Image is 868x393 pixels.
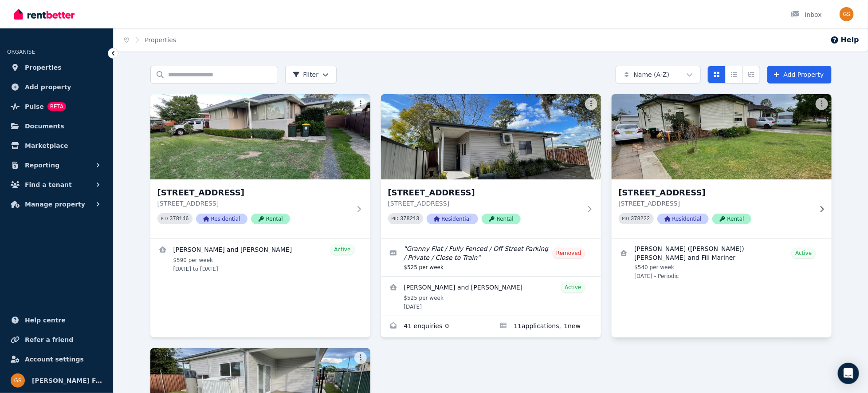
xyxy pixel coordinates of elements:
[25,315,66,326] span: Help centre
[742,66,760,83] button: Expanded list view
[427,214,478,224] span: Residential
[7,98,106,115] a: PulseBETA
[7,311,106,329] a: Help centre
[7,137,106,155] a: Marketplace
[838,363,859,384] div: Open Intercom Messenger
[11,373,25,388] img: Stanyer Family Super Pty Ltd ATF Stanyer Family Super
[7,117,106,135] a: Documents
[631,216,650,222] code: 378222
[634,70,670,79] span: Name (A-Z)
[482,214,521,224] span: Rental
[25,354,84,365] span: Account settings
[354,352,367,364] button: More options
[161,216,168,221] small: PID
[619,199,812,208] p: [STREET_ADDRESS]
[708,66,760,83] div: View options
[381,94,601,179] img: 15A Crown St, Riverstone
[400,216,419,222] code: 378213
[491,316,601,337] a: Applications for 15A Crown St, Riverstone
[7,59,106,76] a: Properties
[7,331,106,349] a: Refer a friend
[7,49,35,55] span: ORGANISE
[612,94,832,238] a: 43 Catalina St, North St Marys[STREET_ADDRESS][STREET_ADDRESS]PID 378222ResidentialRental
[25,101,44,112] span: Pulse
[7,350,106,368] a: Account settings
[150,239,370,278] a: View details for Lemuel and Liberty Ramos
[7,195,106,213] button: Manage property
[725,66,743,83] button: Compact list view
[767,66,832,83] a: Add Property
[388,199,581,208] p: [STREET_ADDRESS]
[7,156,106,174] button: Reporting
[616,66,701,83] button: Name (A-Z)
[708,66,726,83] button: Card view
[47,102,66,111] span: BETA
[381,94,601,238] a: 15A Crown St, Riverstone[STREET_ADDRESS][STREET_ADDRESS]PID 378213ResidentialRental
[157,187,351,199] h3: [STREET_ADDRESS]
[840,7,854,21] img: Stanyer Family Super Pty Ltd ATF Stanyer Family Super
[157,199,351,208] p: [STREET_ADDRESS]
[619,187,812,199] h3: [STREET_ADDRESS]
[381,239,601,276] a: Edit listing: Granny Flat / Fully Fenced / Off Street Parking / Private / Close to Train
[381,277,601,316] a: View details for Alvin Banaag and Edwin Bico
[25,82,71,92] span: Add property
[25,140,68,151] span: Marketplace
[25,334,73,345] span: Refer a friend
[381,316,491,337] a: Enquiries for 15A Crown St, Riverstone
[388,187,581,199] h3: [STREET_ADDRESS]
[816,98,828,110] button: More options
[150,94,370,179] img: 15 Crown St, Riverstone
[25,179,72,190] span: Find a tenant
[791,10,822,19] div: Inbox
[293,70,319,79] span: Filter
[392,216,399,221] small: PID
[612,239,832,285] a: View details for Vitaliano (Victor) Pulaa and Fili Mariner
[196,214,247,224] span: Residential
[14,8,75,21] img: RentBetter
[32,375,102,386] span: [PERSON_NAME] Family Super Pty Ltd ATF [PERSON_NAME] Family Super
[25,121,64,131] span: Documents
[25,199,85,210] span: Manage property
[712,214,751,224] span: Rental
[25,62,62,73] span: Properties
[830,35,859,45] button: Help
[354,98,367,110] button: More options
[251,214,290,224] span: Rental
[622,216,629,221] small: PID
[606,92,837,182] img: 43 Catalina St, North St Marys
[657,214,709,224] span: Residential
[285,66,337,83] button: Filter
[7,78,106,96] a: Add property
[169,216,189,222] code: 378146
[145,36,177,44] a: Properties
[25,160,59,171] span: Reporting
[585,98,597,110] button: More options
[150,94,370,238] a: 15 Crown St, Riverstone[STREET_ADDRESS][STREET_ADDRESS]PID 378146ResidentialRental
[7,176,106,194] button: Find a tenant
[114,28,187,52] nav: Breadcrumb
